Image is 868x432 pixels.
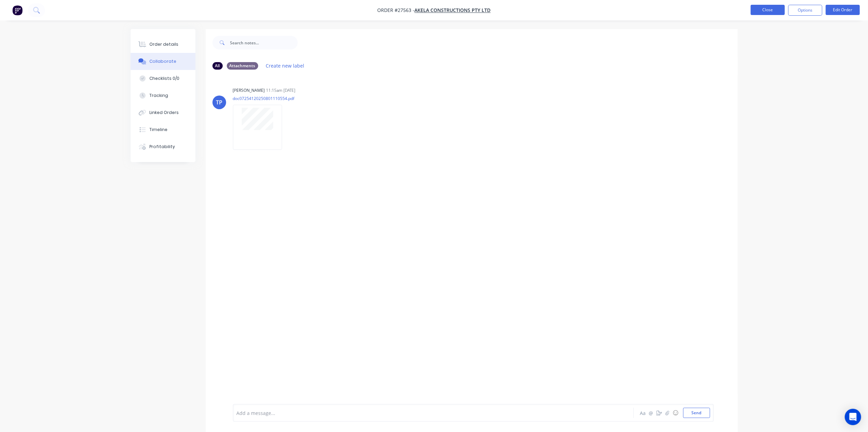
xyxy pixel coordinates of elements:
[131,53,195,70] button: Collaborate
[12,5,23,15] img: Factory
[216,98,222,106] div: TP
[149,127,167,133] div: Timeline
[227,62,258,70] div: Attachments
[262,61,308,70] button: Create new label
[149,92,168,99] div: Tracking
[212,62,223,70] div: All
[149,58,176,64] div: Collaborate
[233,96,295,101] p: doc07254120250801110554.pdf
[683,408,710,418] button: Send
[131,121,195,138] button: Timeline
[131,70,195,87] button: Checklists 0/0
[149,41,178,47] div: Order details
[845,409,861,425] div: Open Intercom Messenger
[233,87,265,93] div: [PERSON_NAME]
[415,7,491,14] a: Akela Constructions Pty Ltd
[378,7,415,14] span: Order #27563 -
[639,409,647,417] button: Aa
[149,144,175,150] div: Profitability
[266,87,296,93] div: 11:15am [DATE]
[647,409,655,417] button: @
[751,5,785,15] button: Close
[672,409,680,417] button: ☺
[131,87,195,104] button: Tracking
[131,36,195,53] button: Order details
[788,5,822,16] button: Options
[149,75,179,82] div: Checklists 0/0
[131,104,195,121] button: Linked Orders
[230,36,298,49] input: Search notes...
[149,110,179,116] div: Linked Orders
[826,5,860,15] button: Edit Order
[131,138,195,155] button: Profitability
